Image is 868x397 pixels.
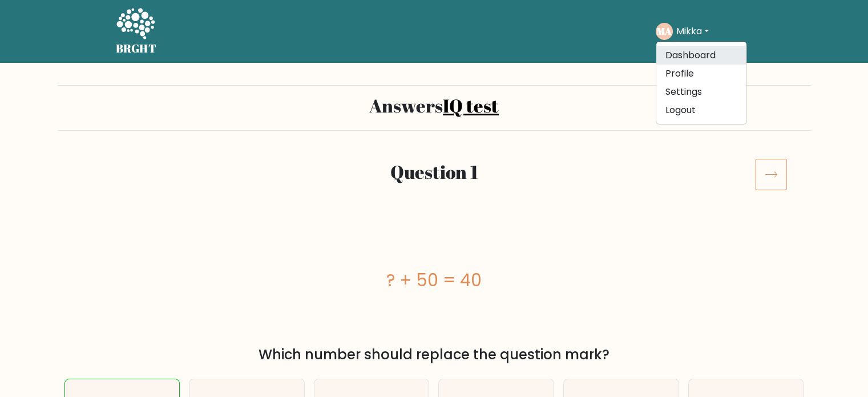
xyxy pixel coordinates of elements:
div: ? + 50 = 40 [64,267,804,293]
a: BRGHT [116,5,157,58]
a: Dashboard [656,46,746,65]
a: IQ test [443,93,499,118]
a: Profile [656,65,746,83]
div: Which number should replace the question mark? [71,344,797,365]
button: Mikka [673,24,712,39]
text: MA [657,25,672,38]
h2: Question 1 [127,161,741,183]
a: Settings [656,83,746,101]
a: Logout [656,101,746,119]
h5: BRGHT [116,42,157,55]
h2: Answers [64,95,804,117]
